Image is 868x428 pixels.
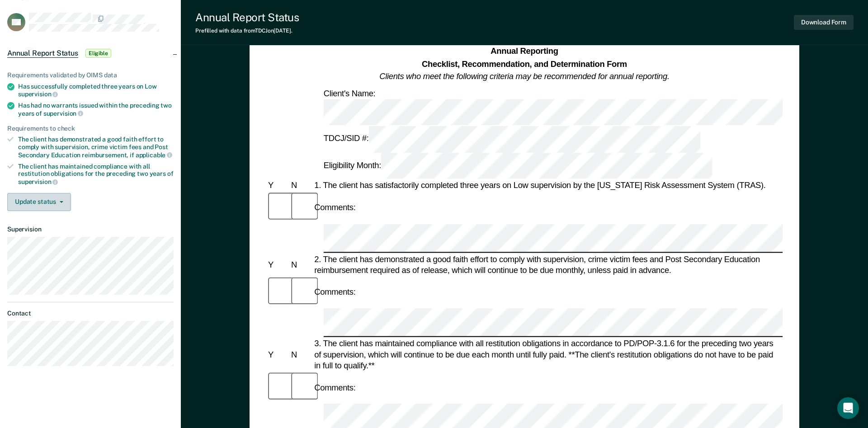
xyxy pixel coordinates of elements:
div: Requirements validated by OIMS data [7,71,174,79]
div: 1. The client has satisfactorily completed three years on Low supervision by the [US_STATE] Risk ... [312,180,783,191]
div: Annual Report Status [195,11,299,24]
div: N [289,349,312,360]
dt: Supervision [7,226,174,233]
div: Open Intercom Messenger [837,397,859,419]
button: Update status [7,193,71,211]
div: Has had no warrants issued within the preceding two years of [18,102,174,117]
div: The client has maintained compliance with all restitution obligations for the preceding two years of [18,163,174,186]
div: Y [266,180,289,191]
span: applicable [136,151,172,159]
div: The client has demonstrated a good faith effort to comply with supervision, crime victim fees and... [18,136,174,159]
div: Comments: [312,382,357,393]
div: 3. The client has maintained compliance with all restitution obligations in accordance to PD/POP-... [312,338,783,371]
div: Eligibility Month: [322,153,715,179]
strong: Annual Reporting [491,47,558,56]
div: Comments: [312,287,357,298]
span: supervision [18,90,58,98]
em: Clients who meet the following criteria may be recommended for annual reporting. [379,71,670,80]
div: Prefilled with data from TDCJ on [DATE] . [195,28,299,34]
dt: Contact [7,310,174,317]
div: Y [266,259,289,270]
span: Annual Report Status [7,49,78,58]
div: Has successfully completed three years on Low [18,83,174,98]
span: Eligible [85,49,111,58]
div: TDCJ/SID #: [322,126,702,153]
div: Comments: [312,202,357,213]
strong: Checklist, Recommendation, and Determination Form [422,59,627,68]
div: Y [266,349,289,360]
button: Download Form [794,15,854,30]
div: 2. The client has demonstrated a good faith effort to comply with supervision, crime victim fees ... [312,254,783,276]
div: N [289,180,312,191]
div: Requirements to check [7,125,174,132]
span: supervision [18,178,58,185]
div: N [289,259,312,270]
span: supervision [43,110,83,117]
